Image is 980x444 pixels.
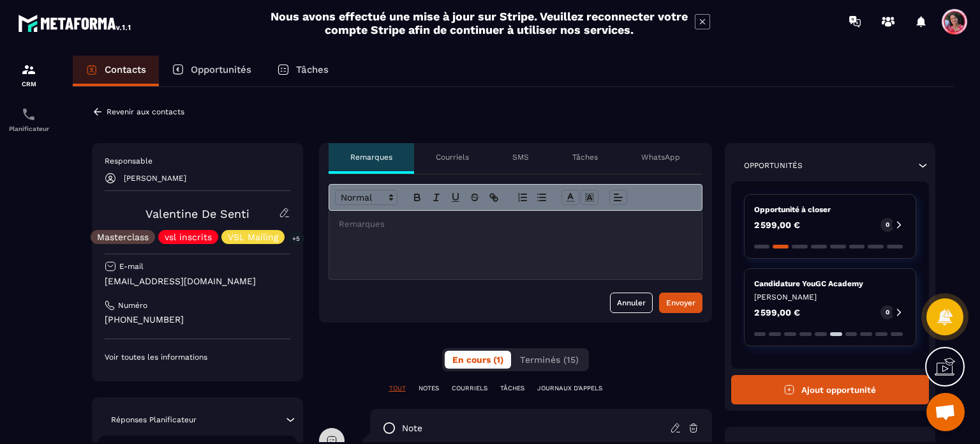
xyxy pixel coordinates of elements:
p: WhatsApp [641,152,680,162]
button: Terminés (15) [512,351,586,369]
div: Envoyer [666,296,695,309]
p: Numéro [118,300,147,310]
img: formation [21,62,36,77]
p: TOUT [389,384,406,393]
p: note [402,422,422,434]
p: [EMAIL_ADDRESS][DOMAIN_NAME] [105,275,290,287]
a: Contacts [73,56,159,86]
p: Réponses Planificateur [111,415,197,425]
p: vsl inscrits [165,233,212,241]
p: Opportunité à closer [754,204,907,215]
p: Remarques [350,152,392,162]
a: Tâches [264,56,341,86]
div: Ouvrir le chat [926,393,965,431]
p: COURRIELS [452,384,487,393]
a: Valentine De Senti [145,207,249,220]
img: logo [18,11,133,34]
p: Courriels [436,152,469,162]
p: +5 [288,232,304,245]
button: En cours (1) [445,351,511,369]
a: Opportunités [159,56,264,86]
a: schedulerschedulerPlanificateur [3,97,54,142]
p: 2 599,00 € [754,308,800,317]
p: Tâches [572,152,598,162]
p: 0 [886,308,889,317]
p: TÂCHES [500,384,524,393]
p: E-mail [119,261,144,272]
h2: Nous avons effectué une mise à jour sur Stripe. Veuillez reconnecter votre compte Stripe afin de ... [270,10,688,36]
a: formationformationCRM [3,52,54,97]
span: En cours (1) [452,355,503,365]
p: [PERSON_NAME] [124,174,186,183]
p: Planificateur [3,125,54,132]
button: Annuler [610,293,653,313]
p: Responsable [105,156,290,166]
p: VSL Mailing [228,233,278,241]
p: JOURNAUX D'APPELS [537,384,602,393]
p: SMS [512,152,529,162]
p: Opportunités [191,64,251,75]
img: scheduler [21,107,36,122]
p: 0 [886,220,889,229]
p: Contacts [105,64,146,75]
p: Voir toutes les informations [105,352,290,362]
p: NOTES [419,384,439,393]
span: Terminés (15) [520,355,579,365]
button: Envoyer [659,293,702,313]
button: Ajout opportunité [731,375,930,404]
p: CRM [3,80,54,88]
p: [PERSON_NAME] [754,292,907,302]
p: Masterclass [97,233,149,241]
p: [PHONE_NUMBER] [105,314,290,326]
p: Opportunités [744,160,803,171]
p: Candidature YouGC Academy [754,279,907,289]
p: Revenir aux contacts [107,107,184,116]
p: 2 599,00 € [754,220,800,229]
p: Tâches [296,64,329,75]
